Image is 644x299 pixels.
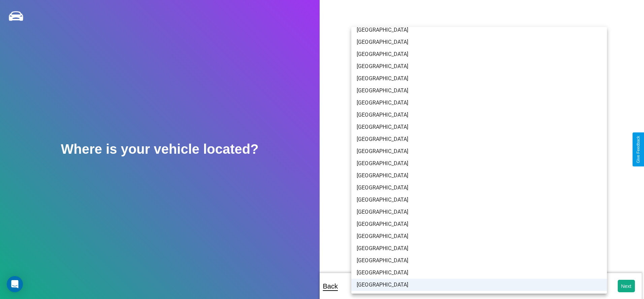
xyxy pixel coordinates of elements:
[351,255,607,267] li: [GEOGRAPHIC_DATA]
[351,157,607,170] li: [GEOGRAPHIC_DATA]
[351,170,607,182] li: [GEOGRAPHIC_DATA]
[351,230,607,242] li: [GEOGRAPHIC_DATA]
[351,85,607,97] li: [GEOGRAPHIC_DATA]
[351,267,607,279] li: [GEOGRAPHIC_DATA]
[351,279,607,291] li: [GEOGRAPHIC_DATA]
[351,24,607,36] li: [GEOGRAPHIC_DATA]
[351,206,607,218] li: [GEOGRAPHIC_DATA]
[351,242,607,255] li: [GEOGRAPHIC_DATA]
[351,36,607,48] li: [GEOGRAPHIC_DATA]
[351,48,607,60] li: [GEOGRAPHIC_DATA]
[351,97,607,109] li: [GEOGRAPHIC_DATA]
[351,145,607,157] li: [GEOGRAPHIC_DATA]
[636,136,641,163] div: Give Feedback
[351,121,607,133] li: [GEOGRAPHIC_DATA]
[351,109,607,121] li: [GEOGRAPHIC_DATA]
[351,60,607,72] li: [GEOGRAPHIC_DATA]
[351,72,607,85] li: [GEOGRAPHIC_DATA]
[351,218,607,230] li: [GEOGRAPHIC_DATA]
[351,194,607,206] li: [GEOGRAPHIC_DATA]
[351,133,607,145] li: [GEOGRAPHIC_DATA]
[351,182,607,194] li: [GEOGRAPHIC_DATA]
[7,276,23,292] div: Open Intercom Messenger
